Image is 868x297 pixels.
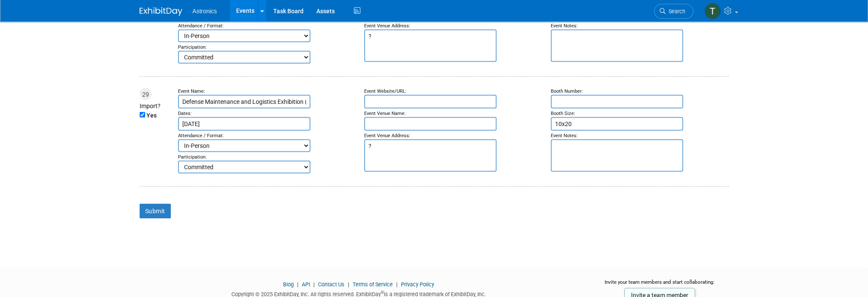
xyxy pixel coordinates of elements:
[364,132,542,139] div: Event Venue Address:
[140,7,182,16] img: ExhibitDay
[178,117,310,131] input: Start Date - End Date
[178,88,356,95] div: Event Name:
[654,4,693,19] a: Search
[283,281,294,288] a: Blog
[364,88,542,95] div: Event Website/URL:
[551,23,729,29] div: Event Notes:
[318,281,345,288] a: Contact Us
[381,290,384,295] sup: ®
[146,111,157,120] label: Yes
[178,110,356,117] div: Dates:
[178,23,356,29] div: Attendance / Format:
[311,281,317,288] span: |
[193,8,217,15] span: Astronics
[394,281,400,288] span: |
[140,102,170,110] div: Import?
[704,3,721,19] img: Tiffany Branin
[295,281,301,288] span: |
[346,281,351,288] span: |
[364,29,497,62] textarea: ?
[178,44,356,51] div: Participation:
[401,281,434,288] a: Privacy Policy
[551,132,729,139] div: Event Notes:
[364,110,542,117] div: Event Venue Name:
[551,110,729,117] div: Booth Size:
[302,281,310,288] a: API
[364,139,497,172] textarea: ?
[178,132,356,139] div: Attendance / Format:
[140,88,152,100] div: 29
[591,279,729,291] div: Invite your team members and start collaborating:
[551,88,729,95] div: Booth Number:
[140,204,171,218] input: Submit
[178,154,356,161] div: Participation:
[666,8,685,15] span: Search
[364,23,542,29] div: Event Venue Address:
[353,281,393,288] a: Terms of Service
